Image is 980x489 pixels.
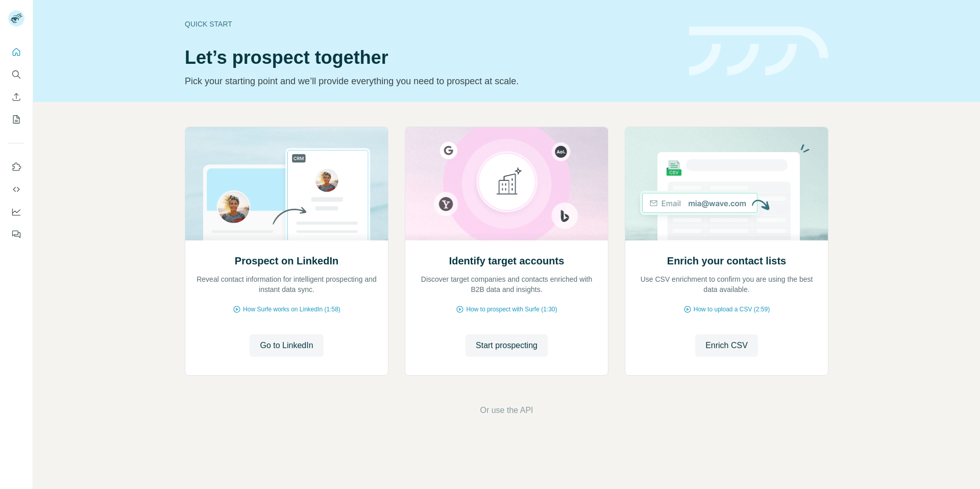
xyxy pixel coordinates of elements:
p: Discover target companies and contacts enriched with B2B data and insights. [415,274,598,295]
button: Feedback [8,225,24,243]
h1: Let’s prospect together [185,47,677,68]
h2: Prospect on LinkedIn [235,254,338,268]
button: Dashboard [8,203,24,221]
img: Enrich your contact lists [625,127,828,240]
button: Or use the API [480,404,533,417]
button: Search [8,65,24,84]
img: Identify target accounts [405,127,608,240]
button: Enrich CSV [8,88,24,106]
span: Go to LinkedIn [260,339,313,352]
img: Prospect on LinkedIn [185,127,388,240]
p: Reveal contact information for intelligent prospecting and instant data sync. [195,274,378,295]
button: Quick start [8,43,24,61]
button: Enrich CSV [695,334,758,357]
button: Use Surfe on LinkedIn [8,158,24,176]
span: How to prospect with Surfe (1:30) [466,305,557,314]
div: Quick start [185,19,677,29]
button: My lists [8,110,24,129]
button: Go to LinkedIn [250,334,323,357]
button: Start prospecting [465,334,548,357]
h2: Enrich your contact lists [667,254,786,268]
span: How Surfe works on LinkedIn (1:58) [243,305,340,314]
button: Use Surfe API [8,180,24,199]
h2: Identify target accounts [449,254,565,268]
span: How to upload a CSV (2:59) [694,305,770,314]
img: banner [689,27,828,76]
p: Pick your starting point and we’ll provide everything you need to prospect at scale. [185,74,677,88]
p: Use CSV enrichment to confirm you are using the best data available. [635,274,818,295]
span: Enrich CSV [705,339,748,352]
span: Start prospecting [476,339,537,352]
